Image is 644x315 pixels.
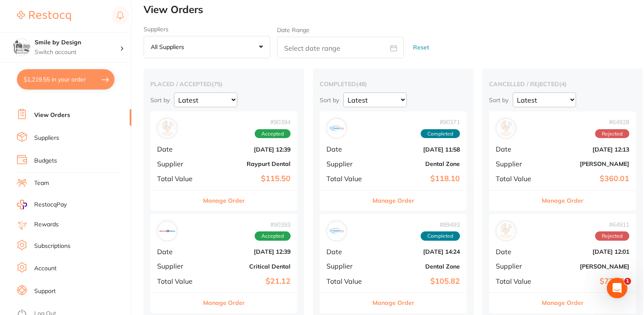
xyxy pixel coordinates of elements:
span: # 90371 [421,119,460,125]
div: Raypurt Dental#90394AcceptedDate[DATE] 12:39SupplierRaypurt DentalTotal Value$115.50Manage Order [150,111,297,211]
span: RestocqPay [34,201,67,209]
button: Manage Order [372,293,414,313]
span: # 90393 [255,221,291,228]
span: Supplier [326,160,369,168]
span: Total Value [326,175,369,182]
a: Suppliers [34,134,59,142]
span: # 89493 [421,221,460,228]
button: $1,219.55 in your order [17,69,114,90]
h2: cancelled / rejected ( 4 ) [489,80,636,88]
span: Date [496,145,538,153]
button: All suppliers [144,36,270,59]
span: Date [157,145,199,153]
span: Total Value [496,175,538,182]
b: Dental Zone [375,263,460,270]
span: 1 [624,278,631,285]
b: Dental Zone [375,160,460,167]
div: Critical Dental#90393AcceptedDate[DATE] 12:39SupplierCritical DentalTotal Value$21.12Manage Order [150,214,297,313]
span: Supplier [496,160,538,168]
span: Rejected [595,129,629,138]
button: Reset [410,36,432,59]
b: [DATE] 12:39 [206,146,291,153]
span: Supplier [326,262,369,270]
button: Manage Order [203,293,245,313]
b: [DATE] 14:24 [375,248,460,255]
button: Manage Order [203,190,245,211]
h2: placed / accepted ( 75 ) [150,80,297,88]
span: Total Value [157,175,199,182]
img: Henry Schein Halas [498,223,514,239]
span: Supplier [496,262,538,270]
label: Suppliers [144,26,270,33]
b: [DATE] 12:39 [206,248,291,255]
img: Raypurt Dental [159,120,175,136]
b: [PERSON_NAME] [545,160,629,167]
span: Date [496,248,538,255]
a: Team [34,179,49,187]
span: Accepted [255,231,291,241]
b: [DATE] 12:01 [545,248,629,255]
b: $115.50 [206,174,291,183]
span: Rejected [595,231,629,241]
span: Total Value [157,277,199,285]
b: $360.01 [545,174,629,183]
span: Total Value [496,277,538,285]
a: RestocqPay [17,200,67,209]
h2: View Orders [144,4,644,16]
a: Restocq Logo [17,6,71,26]
span: Date [326,145,369,153]
b: Raypurt Dental [206,160,291,167]
iframe: Intercom live chat [607,278,627,298]
span: Total Value [326,277,369,285]
b: Critical Dental [206,263,291,270]
a: View Orders [34,111,70,119]
b: $118.10 [375,174,460,183]
b: [PERSON_NAME] [545,263,629,270]
img: Henry Schein Halas [498,120,514,136]
h2: completed ( 48 ) [320,80,467,88]
span: Completed [421,231,460,241]
img: Smile by Design [13,39,30,56]
input: Select date range [277,37,404,58]
span: Accepted [255,129,291,138]
button: Manage Order [542,190,584,211]
p: Sort by [320,96,339,104]
a: Account [34,264,57,273]
h4: Smile by Design [35,38,120,47]
span: Supplier [157,160,199,168]
p: Sort by [489,96,508,104]
span: Date [157,248,199,255]
p: Sort by [150,96,170,104]
p: Switch account [35,48,120,57]
b: [DATE] 12:13 [545,146,629,153]
a: Support [34,287,56,296]
span: # 90394 [255,119,291,125]
a: Rewards [34,220,59,229]
p: All suppliers [151,43,187,51]
a: Budgets [34,157,57,165]
img: RestocqPay [17,200,27,209]
a: Subscriptions [34,242,71,250]
img: Critical Dental [159,223,175,239]
img: Restocq Logo [17,11,71,21]
button: Manage Order [542,293,584,313]
b: $771.50 [545,277,629,286]
span: Supplier [157,262,199,270]
b: $105.82 [375,277,460,286]
label: Date Range [277,27,310,33]
img: Dental Zone [329,120,345,136]
span: Completed [421,129,460,138]
b: $21.12 [206,277,291,286]
button: Manage Order [372,190,414,211]
span: Date [326,248,369,255]
span: # 64911 [595,221,629,228]
b: [DATE] 11:58 [375,146,460,153]
img: Dental Zone [329,223,345,239]
span: # 64928 [595,119,629,125]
